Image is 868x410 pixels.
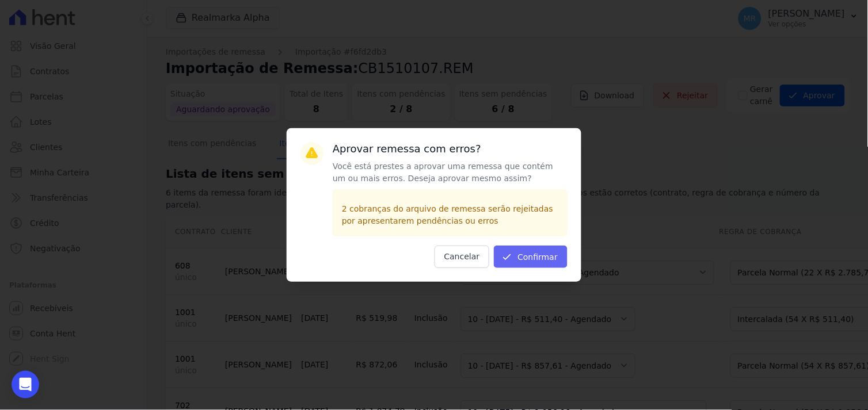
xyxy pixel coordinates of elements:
button: Cancelar [435,246,490,268]
p: 2 cobranças do arquivo de remessa serão rejeitadas por apresentarem pendências ou erros [342,203,558,227]
button: Confirmar [494,246,568,268]
div: Open Intercom Messenger [12,371,39,398]
p: Você está prestes a aprovar uma remessa que contém um ou mais erros. Deseja aprovar mesmo assim? [333,160,568,185]
h3: Aprovar remessa com erros? [333,142,568,156]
